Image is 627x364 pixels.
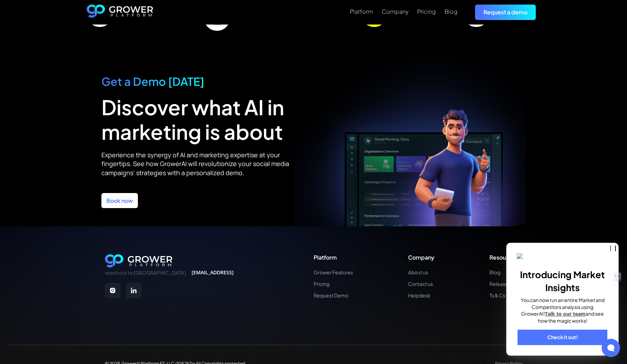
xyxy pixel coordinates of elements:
[489,293,522,298] a: Ts & Cs
[382,8,408,15] div: Company
[408,293,434,298] a: Helpdesk
[520,269,605,293] b: Introducing Market Insights
[101,95,294,144] div: Discover what AI in marketing is about
[417,7,436,16] a: Pricing
[445,7,458,16] a: Blog
[489,269,522,275] a: Blog
[101,151,294,177] p: Experience the synergy of AI and marketing expertise at your fingertips. See how GrowerAI will re...
[314,269,353,275] a: Grower Features
[408,281,434,287] a: Contact us
[489,281,522,287] a: Release notes
[445,8,458,15] div: Blog
[192,270,234,276] a: [EMAIL_ADDRESS]
[314,281,353,287] a: Pricing
[518,330,607,345] a: Check it out!
[545,310,586,317] a: Talk to our team
[101,193,138,208] a: Book now
[350,8,373,15] div: Platform
[314,293,353,298] a: Request Demo
[101,74,204,88] span: Get a Demo [DATE]
[475,5,536,20] a: Request a demo
[382,7,408,16] a: Company
[610,246,616,251] button: close
[314,254,353,261] div: Platform
[87,5,153,20] a: home
[417,8,436,15] div: Pricing
[517,253,608,260] img: _p793ks5ak-banner
[105,270,186,276] div: reach out to [GEOGRAPHIC_DATA]
[517,297,608,324] p: You can now run an entire Market and Competitors analysis using GrowerAI! and see how the magic w...
[408,254,434,261] div: Company
[489,254,522,261] div: Resources
[350,7,373,16] a: Platform
[408,269,434,275] a: About us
